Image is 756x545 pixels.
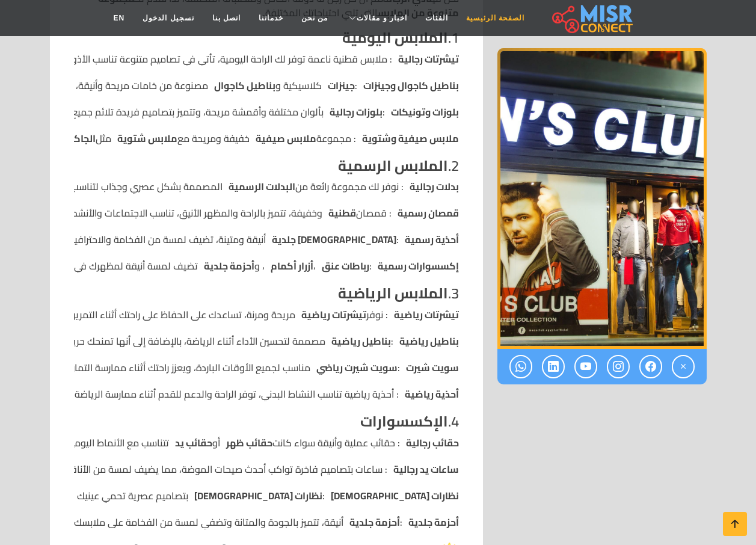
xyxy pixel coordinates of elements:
a: من نحن [292,7,337,29]
strong: بناطيل رياضية [331,334,391,348]
strong: ملابس صيفية وشتوية [362,131,459,146]
strong: تيشرتات رياضية [394,307,459,322]
img: main.misr_connect [552,3,633,33]
a: الصفحة الرئيسية [457,7,533,29]
strong: أحذية رياضية [405,387,459,401]
li: : ، ، و تضيف لمسة أنيقة لمظهرك في المناسبات الرسمية. [74,259,459,273]
a: اخبار و مقالات [337,7,416,29]
strong: بناطيل كاجوال [214,78,275,93]
strong: ملابس صيفية [256,131,316,146]
li: : نوفر مريحة ومرنة، تساعدك على الحفاظ على راحتك أثناء التمرين. [74,307,459,322]
a: EN [105,7,134,29]
a: اتصل بنا [203,7,250,29]
strong: ملابس شتوية [117,131,177,146]
li: : قمصان وخفيفة، تتميز بالراحة والمظهر الأنيق، تناسب الاجتماعات والأنشطة الرسمية. [74,206,459,220]
strong: بناطيل رياضية [399,334,459,348]
strong: بلوزات وتونيكات [391,105,459,119]
strong: حقائب يد [175,436,212,450]
li: : أنيقة، تتميز بالجودة والمتانة وتضفي لمسة من الفخامة على ملابسك. [74,515,459,529]
strong: تيشرتات رجالية [398,52,459,66]
strong: بناطيل كاجوال وجينزات [363,78,459,93]
strong: الملابس الرسمية [338,152,448,179]
img: نادي الرجال (MEN'S CLUB) [497,48,707,349]
div: 1 / 1 [497,48,707,349]
strong: حقائب رجالية [406,436,459,450]
li: : ساعات بتصاميم فاخرة تواكب أحدث صيحات الموضة، مما يضيف لمسة من الأناقة على إطلالتك. [74,462,459,476]
strong: نظارات [DEMOGRAPHIC_DATA] [194,488,322,503]
strong: جينزات [328,78,355,93]
li: : بألوان مختلفة وأقمشة مريحة، وتتميز بتصاميم فريدة تلائم جميع الأوقات. [74,105,459,119]
strong: بلوزات رجالية [330,105,383,119]
span: اخبار و مقالات [357,13,407,23]
strong: أحزمة جلدية [349,515,400,529]
strong: سويت شيرت [406,360,459,375]
strong: البدلات الرسمية [229,179,295,194]
strong: أحزمة جلدية [204,259,254,273]
a: خدماتنا [250,7,292,29]
strong: تيشرتات رياضية [301,307,366,322]
strong: رباطات عنق [322,259,369,273]
h4: 4. [74,413,459,431]
a: تسجيل الدخول [134,7,203,29]
strong: أحذية رسمية [405,232,459,247]
li: : بتصاميم عصرية تحمي عينيك وتمنحك إطلالة مميزة في نفس الوقت. [74,488,459,503]
a: الفئات [416,7,457,29]
strong: إكسسوارات رسمية [378,259,459,273]
h4: 3. [74,285,459,303]
strong: الجاكيتات [55,131,96,146]
h4: 2. [74,158,459,175]
strong: قطنية [328,206,356,220]
li: : مناسب لجميع الأوقات الباردة، ويعزز راحتك أثناء ممارسة التمارين الرياضية. [74,360,459,375]
li: : حقائب عملية وأنيقة سواء كانت أو تتناسب مع الأنماط اليومية. [74,436,459,450]
li: : كلاسيكية و مصنوعة من خامات مريحة وأنيقة، تناسب جميع الأوقات. [74,78,459,93]
li: : أنيقة ومتينة، تضيف لمسة من الفخامة والاحترافية لمظهرك. [74,232,459,247]
strong: نظارات [DEMOGRAPHIC_DATA] [331,488,459,503]
strong: سويت شيرت رياضي [316,360,398,375]
li: : ملابس قطنية ناعمة توفر لك الراحة اليومية، تأتي في تصاميم متنوعة تناسب الأذواق المختلفة. [74,52,459,66]
strong: الإكسسوارات [360,408,448,435]
li: : نوفر لك مجموعة رائعة من المصممة بشكل عصري وجذاب لتناسب جميع المناسبات. [74,179,459,194]
strong: بدلات رجالية [410,179,459,194]
strong: حقائب ظهر [226,436,272,450]
li: : مجموعة خفيفة ومريحة مع مثل وال التي توفر لك الراحة في الأجواء الباردة. [74,131,459,146]
strong: أحزمة جلدية [408,515,459,529]
strong: الملابس الرياضية [338,280,448,307]
strong: ساعات يد رجالية [393,462,459,476]
strong: قمصان رسمية [398,206,459,220]
li: : مصممة لتحسين الأداء أثناء الرياضة، بالإضافة إلى أنها تمنحك حرية حركة مثالية. [74,334,459,348]
li: : أحذية رياضية تناسب النشاط البدني، توفر الراحة والدعم للقدم أثناء ممارسة الرياضة. [74,387,459,401]
h4: 1. [74,29,459,47]
strong: أزرار أكمام [271,259,313,273]
strong: [DEMOGRAPHIC_DATA] جلدية [272,232,396,247]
